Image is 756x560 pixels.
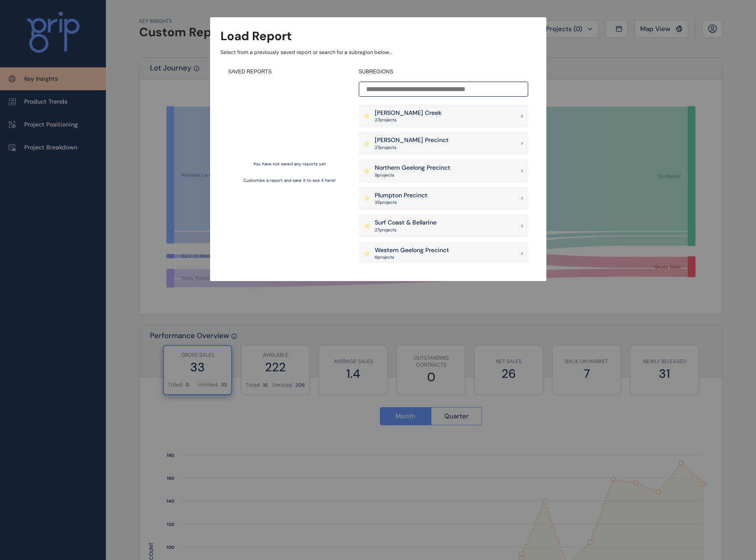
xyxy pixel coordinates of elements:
[375,164,450,172] p: Northern Geelong Precinct
[375,136,449,145] p: [PERSON_NAME] Precinct
[220,49,536,56] p: Select from a previously saved report or search for a subregion below...
[375,191,427,200] p: Plumpton Precinct
[375,109,441,117] p: [PERSON_NAME] Creek
[375,172,450,178] p: 9 project s
[375,145,449,151] p: 27 project s
[243,177,336,184] p: Customize a report and save it to see it here!
[253,161,326,167] p: You have not saved any reports yet
[220,28,292,44] h3: Load Report
[228,68,351,76] h4: SAVED REPORTS
[375,117,441,123] p: 27 project s
[375,218,437,227] p: Surf Coast & Bellarine
[375,246,449,255] p: Western Geelong Precinct
[375,227,437,233] p: 27 project s
[359,68,528,76] h4: SUBREGIONS
[375,254,449,260] p: 6 project s
[375,199,427,206] p: 35 project s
